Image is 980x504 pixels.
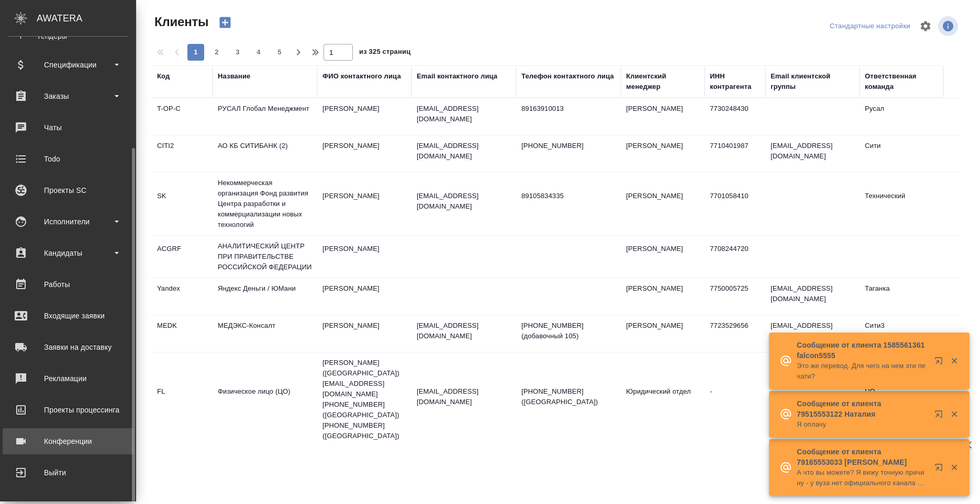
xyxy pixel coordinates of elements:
td: Yandex [152,278,213,315]
td: [PERSON_NAME] [317,186,411,222]
span: 4 [250,47,267,58]
td: [PERSON_NAME] [621,135,705,172]
span: 2 [208,47,225,58]
p: [PHONE_NUMBER] [521,141,616,151]
td: РУСАЛ Глобал Менеджмент [213,98,317,135]
td: CITI2 [152,135,213,172]
div: Телефон контактного лица [521,71,614,82]
td: [PERSON_NAME] [621,98,705,135]
div: Email клиентской группы [771,71,854,92]
div: Кандидаты [8,245,128,261]
div: Спецификации [8,57,128,73]
span: 3 [229,47,246,58]
p: 89105834335 [521,191,616,201]
button: Открыть в новой вкладке [928,404,953,429]
td: Яндекс Деньги / ЮМани [213,278,317,315]
td: [PERSON_NAME] [317,238,411,275]
p: [EMAIL_ADDRESS][DOMAIN_NAME] [417,104,511,124]
td: 7710401987 [705,135,765,172]
div: Исполнители [8,214,128,230]
td: АНАЛИТИЧЕСКИЙ ЦЕНТР ПРИ ПРАВИТЕЛЬСТВЕ РОССИЙСКОЙ ФЕДЕРАЦИИ [213,236,317,278]
p: [EMAIL_ADDRESS][DOMAIN_NAME] [417,141,511,162]
p: 89163910013 [521,104,616,114]
div: Выйти [8,465,128,480]
a: Todo [3,146,133,172]
p: Сообщение от клиента 1585561361 falcon5555 [797,340,928,361]
p: [PHONE_NUMBER] (добавочный 105) [521,320,616,341]
td: [PERSON_NAME] [317,135,411,172]
div: ФИО контактного лица [322,71,401,82]
p: Я оплачу [797,419,928,430]
div: Код [157,71,170,82]
td: 7730248430 [705,98,765,135]
div: Заявки на доставку [8,339,128,355]
td: 7750005725 [705,278,765,315]
a: Выйти [3,460,133,486]
td: 7723529656 [705,315,765,352]
td: 7701058410 [705,186,765,222]
td: [PERSON_NAME] [317,98,411,135]
a: Заявки на доставку [3,334,133,360]
div: Проекты SC [8,182,128,198]
td: ACGRF [152,238,213,275]
td: T-OP-C [152,98,213,135]
td: [PERSON_NAME] ([GEOGRAPHIC_DATA]) [EMAIL_ADDRESS][DOMAIN_NAME] [PHONE_NUMBER] ([GEOGRAPHIC_DATA])... [317,352,411,446]
a: Рекламации [3,365,133,392]
p: Сообщение от клиента 79515553122 Наталия [797,398,928,419]
td: Некоммерческая организация Фонд развития Центра разработки и коммерциализации новых технологий [213,173,317,235]
p: А что вы можете? Я вижу точную причину - у вуза нет официального канала связи с Wes. Какой смысл де [797,467,928,488]
div: Работы [8,277,128,292]
div: Клиентский менеджер [626,71,699,92]
div: split button [827,18,913,35]
span: 5 [271,47,288,58]
p: Сообщение от клиента 79165553033 [PERSON_NAME] [797,446,928,467]
div: Email контактного лица [417,71,497,82]
div: ИНН контрагента [710,71,760,92]
td: 7708244720 [705,238,765,275]
span: Посмотреть информацию [938,16,960,36]
p: Это же перевод. Для чего на нем эти печати? [797,361,928,382]
td: [PERSON_NAME] [621,315,705,352]
span: из 325 страниц [359,45,410,61]
td: [PERSON_NAME] [317,315,411,352]
button: Закрыть [943,356,965,365]
td: - [705,381,765,418]
div: Заказы [8,88,128,104]
div: AWATERA [37,8,136,29]
a: Входящие заявки [3,303,133,329]
div: Рекламации [8,371,128,386]
button: Открыть в новой вкладке [928,457,953,482]
td: Физическое лицо (ЦО) [213,381,317,418]
a: Проекты процессинга [3,397,133,423]
td: Русал [860,98,943,135]
td: Таганка [860,278,943,315]
span: Клиенты [152,14,208,30]
td: [PERSON_NAME] [621,238,705,275]
button: Открыть в новой вкладке [928,350,953,375]
p: [PHONE_NUMBER] ([GEOGRAPHIC_DATA]) [521,386,616,407]
td: [PERSON_NAME] [317,278,411,315]
td: [PERSON_NAME] [621,186,705,222]
div: Ответственная команда [865,71,938,92]
div: Входящие заявки [8,308,128,324]
span: Настроить таблицу [913,14,938,39]
button: Создать [213,14,238,31]
td: SK [152,186,213,222]
button: 5 [271,44,288,61]
button: Закрыть [943,409,965,419]
a: Проекты SC [3,177,133,203]
td: Технический [860,186,943,222]
td: [EMAIL_ADDRESS][DOMAIN_NAME] [765,278,860,315]
div: Название [218,71,250,82]
td: FL [152,381,213,418]
td: [PERSON_NAME] [621,278,705,315]
button: 4 [250,44,267,61]
button: Закрыть [943,463,965,472]
a: Чаты [3,114,133,141]
td: Сити3 [860,315,943,352]
div: Чаты [8,120,128,135]
div: Todo [8,151,128,167]
td: MEDK [152,315,213,352]
td: [EMAIL_ADDRESS][DOMAIN_NAME] [765,315,860,352]
td: МЕДЭКС-Консалт [213,315,317,352]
